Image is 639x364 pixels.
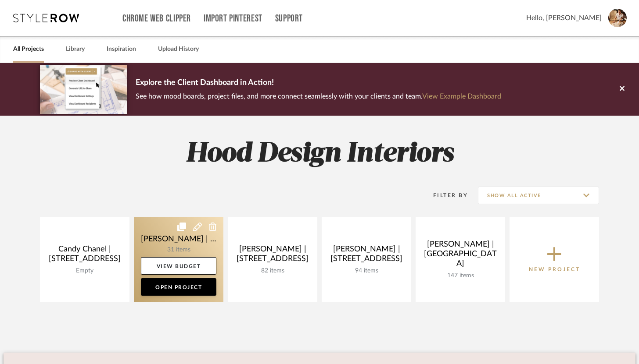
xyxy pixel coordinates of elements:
[13,43,44,55] a: All Projects
[47,244,122,267] div: Candy Chanel | [STREET_ADDRESS]
[107,43,136,55] a: Inspiration
[40,65,127,113] img: d5d033c5-7b12-40c2-a960-1ecee1989c38.png
[47,267,122,275] div: Empty
[66,43,85,55] a: Library
[529,265,580,274] p: New Project
[158,43,199,55] a: Upload History
[4,138,635,170] h2: Hood Design Interiors
[329,267,404,275] div: 94 items
[204,15,262,22] a: Import Pinterest
[510,217,599,302] button: New Project
[422,191,468,200] div: Filter By
[329,244,404,267] div: [PERSON_NAME] | [STREET_ADDRESS]
[423,240,498,272] div: [PERSON_NAME] | [GEOGRAPHIC_DATA]
[423,272,498,279] div: 147 items
[136,90,501,102] p: See how mood boards, project files, and more connect seamlessly with your clients and team.
[422,93,501,100] a: View Example Dashboard
[136,76,501,90] p: Explore the Client Dashboard in Action!
[141,278,216,296] a: Open Project
[275,15,303,22] a: Support
[526,13,602,23] span: Hello, [PERSON_NAME]
[235,244,310,267] div: [PERSON_NAME] | [STREET_ADDRESS]
[122,15,191,22] a: Chrome Web Clipper
[235,267,310,275] div: 82 items
[608,9,627,27] img: avatar
[141,257,216,275] a: View Budget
